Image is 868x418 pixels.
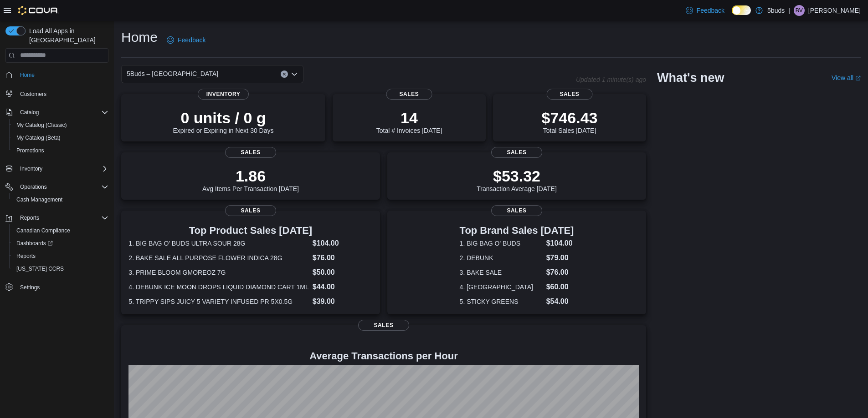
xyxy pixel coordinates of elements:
[491,147,542,158] span: Sales
[16,227,70,234] span: Canadian Compliance
[460,253,543,262] dt: 2. DEBUNK
[313,267,373,278] dd: $50.00
[460,239,543,248] dt: 1. BIG BAG O' BUDS
[9,262,112,275] button: [US_STATE] CCRS
[16,107,108,118] span: Catalog
[460,297,543,306] dt: 5. STICKY GREENS
[358,320,409,331] span: Sales
[20,109,39,116] span: Catalog
[16,265,64,272] span: [US_STATE] CCRS
[202,167,299,185] p: 1.86
[546,296,574,307] dd: $54.00
[16,88,108,99] span: Customers
[16,107,42,118] button: Catalog
[13,194,66,205] a: Cash Management
[796,5,803,16] span: BV
[16,70,38,81] a: Home
[198,89,249,100] span: Inventory
[313,238,373,249] dd: $104.00
[20,91,46,98] span: Customers
[788,5,790,16] p: |
[460,225,574,236] h3: Top Brand Sales [DATE]
[13,194,108,205] span: Cash Management
[291,71,298,78] button: Open list of options
[16,163,108,174] span: Inventory
[546,252,574,263] dd: $79.00
[9,144,112,157] button: Promotions
[13,132,108,143] span: My Catalog (Beta)
[16,282,43,293] a: Settings
[13,251,108,262] span: Reports
[163,31,209,49] a: Feedback
[376,109,442,134] div: Total # Invoices [DATE]
[13,225,74,236] a: Canadian Compliance
[542,109,598,127] p: $746.43
[682,1,728,20] a: Feedback
[13,145,108,156] span: Promotions
[13,263,67,274] a: [US_STATE] CCRS
[477,167,557,185] p: $53.32
[16,181,108,192] span: Operations
[460,282,543,292] dt: 4. [GEOGRAPHIC_DATA]
[386,89,432,100] span: Sales
[794,5,805,16] div: Brandon Venne
[13,225,108,236] span: Canadian Compliance
[13,251,39,262] a: Reports
[13,238,108,249] span: Dashboards
[128,225,372,236] h3: Top Product Sales [DATE]
[18,6,59,15] img: Cova
[128,282,308,292] dt: 4. DEBUNK ICE MOON DROPS LIQUID DIAMOND CART 1ML
[547,89,593,100] span: Sales
[20,71,35,79] span: Home
[313,252,373,263] dd: $76.00
[178,35,205,45] span: Feedback
[9,250,112,262] button: Reports
[732,5,751,15] input: Dark Mode
[16,69,108,81] span: Home
[767,5,785,16] p: 5buds
[13,238,56,249] a: Dashboards
[16,240,53,247] span: Dashboards
[855,76,861,81] svg: External link
[376,109,442,127] p: 14
[832,74,861,81] a: View allExternal link
[9,131,112,144] button: My Catalog (Beta)
[128,239,308,248] dt: 1. BIG BAG O' BUDS ULTRA SOUR 28G
[16,89,50,100] a: Customers
[13,120,71,131] a: My Catalog (Classic)
[16,212,43,223] button: Reports
[16,252,36,260] span: Reports
[697,6,724,15] span: Feedback
[546,282,574,292] dd: $60.00
[2,106,112,119] button: Catalog
[2,212,112,224] button: Reports
[313,296,373,307] dd: $39.00
[16,181,51,192] button: Operations
[225,205,276,216] span: Sales
[26,26,108,45] span: Load All Apps in [GEOGRAPHIC_DATA]
[2,281,112,294] button: Settings
[9,119,112,131] button: My Catalog (Classic)
[808,5,861,16] p: [PERSON_NAME]
[13,145,48,156] a: Promotions
[9,237,112,250] a: Dashboards
[13,263,108,274] span: Washington CCRS
[657,71,724,85] h2: What's new
[2,162,112,175] button: Inventory
[9,193,112,206] button: Cash Management
[16,121,67,129] span: My Catalog (Classic)
[2,87,112,100] button: Customers
[202,167,299,192] div: Avg Items Per Transaction [DATE]
[128,297,308,306] dt: 5. TRIPPY SIPS JUICY 5 VARIETY INFUSED PR 5X0.5G
[20,183,47,191] span: Operations
[546,238,574,249] dd: $104.00
[20,165,42,172] span: Inventory
[127,68,218,79] span: 5Buds – [GEOGRAPHIC_DATA]
[121,28,158,46] h1: Home
[491,205,542,216] span: Sales
[576,76,646,83] p: Updated 1 minute(s) ago
[173,109,274,134] div: Expired or Expiring in Next 30 Days
[20,284,40,291] span: Settings
[2,68,112,81] button: Home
